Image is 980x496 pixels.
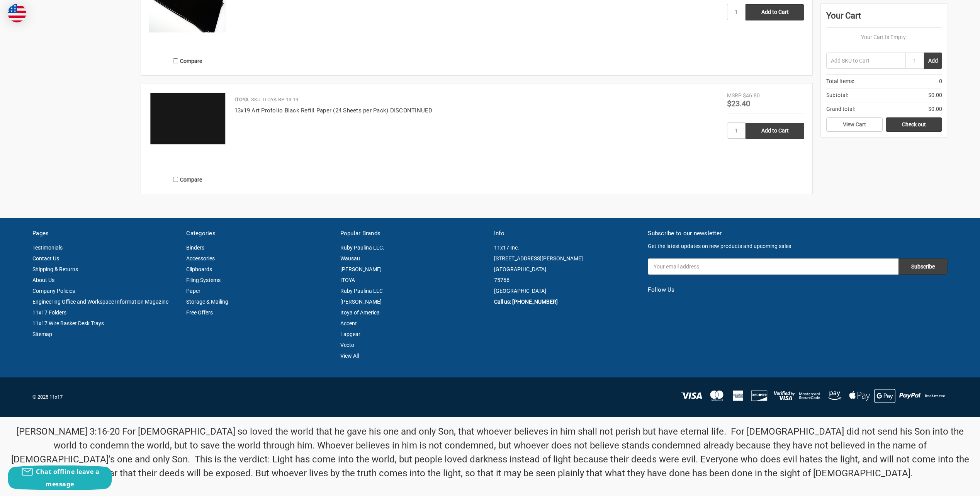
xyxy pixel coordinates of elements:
[727,99,750,108] span: $23.40
[32,266,78,272] a: Shipping & Returns
[186,277,221,283] a: Filing Systems
[826,9,942,28] div: Your Cart
[886,117,942,132] a: Check out
[186,266,212,272] a: Clipboards
[32,229,178,238] h5: Pages
[186,288,200,294] a: Paper
[32,320,104,326] a: 11x17 Wire Basket Desk Trays
[928,91,942,99] span: $0.00
[826,105,855,113] span: Grand total:
[746,4,804,20] input: Add to Cart
[340,266,382,272] a: [PERSON_NAME]
[340,353,359,359] a: View All
[186,299,228,305] a: Storage & Mailing
[826,33,942,41] p: Your Cart Is Empty.
[251,96,298,104] p: SKU: ITOYA-BP-13-19
[340,229,486,238] h5: Popular Brands
[928,105,942,113] span: $0.00
[340,277,355,283] a: ITOYA
[32,288,75,294] a: Company Policies
[648,242,948,250] p: Get the latest updates on new products and upcoming sales
[727,92,742,100] div: MSRP
[8,465,112,490] button: Chat offline leave a message
[648,258,898,275] input: Your email address
[173,177,178,182] input: Compare
[32,393,486,401] p: © 2025 11x17
[149,173,226,186] label: Compare
[743,92,760,99] span: $46.80
[234,107,433,114] a: 13x19 Art Profolio Black Refill Paper (24 Sheets per Pack) DISCONTINUED
[173,58,178,63] input: Compare
[494,242,640,296] address: 11x17 Inc. [STREET_ADDRESS][PERSON_NAME] [GEOGRAPHIC_DATA] 75766 [GEOGRAPHIC_DATA]
[494,299,558,305] a: Call us: [PHONE_NUMBER]
[32,277,54,283] a: About Us
[340,331,360,337] a: Lapgear
[494,229,640,238] h5: Info
[186,309,213,316] a: Free Offers
[826,53,905,69] input: Add SKU to Cart
[36,467,99,488] span: Chat offline leave a message
[32,255,59,262] a: Contact Us
[340,309,380,316] a: Itoya of America
[186,255,215,262] a: Accessories
[4,425,976,480] p: [PERSON_NAME] 3:16-20 For [DEMOGRAPHIC_DATA] so loved the world that he gave his one and only Son...
[340,288,383,294] a: Ruby Paulina LLC
[826,77,854,85] span: Total Items:
[186,229,332,238] h5: Categories
[32,309,66,316] a: 11x17 Folders
[340,299,382,305] a: [PERSON_NAME]
[149,92,226,169] a: 13x19 Art Profolio Black Refill Paper (24 Sheets per Pack)
[340,245,384,251] a: Ruby Paulina LLC.
[939,77,942,85] span: 0
[32,331,52,337] a: Sitemap
[340,342,354,348] a: Vecto
[826,117,883,132] a: View Cart
[149,54,226,67] label: Compare
[924,53,942,69] button: Add
[32,245,63,251] a: Testimonials
[340,320,357,326] a: Accent
[186,245,204,251] a: Binders
[340,255,360,262] a: Wausau
[898,258,948,275] input: Subscribe
[648,285,948,294] h5: Follow Us
[648,229,948,238] h5: Subscribe to our newsletter
[32,299,168,305] a: Engineering Office and Workspace Information Magazine
[8,4,26,22] img: duty and tax information for United States
[746,123,804,139] input: Add to Cart
[149,92,226,145] img: 13x19 Art Profolio Black Refill Paper (24 Sheets per Pack)
[826,91,848,99] span: Subtotal:
[234,96,248,104] p: ITOYA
